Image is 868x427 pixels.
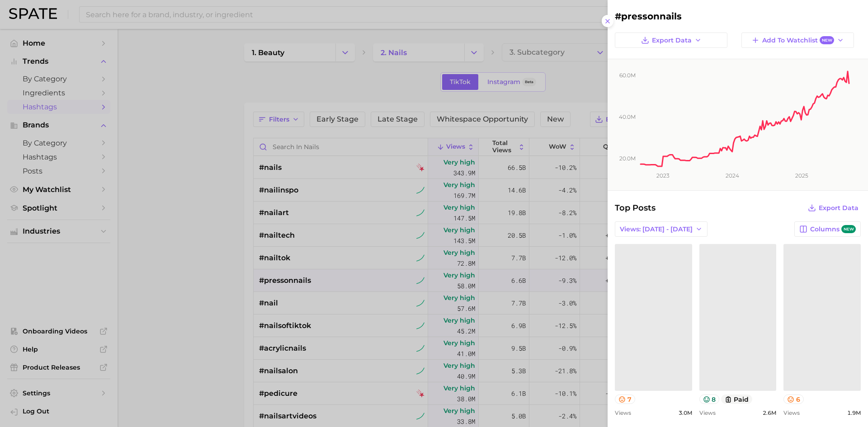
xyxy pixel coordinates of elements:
span: Export Data [652,37,692,44]
span: Views: [DATE] - [DATE] [620,225,693,233]
tspan: 60.0m [619,72,636,79]
button: 6 [783,394,804,404]
button: Export Data [615,33,727,48]
button: Add to WatchlistNew [741,33,854,48]
h2: #pressonnails [615,11,861,22]
button: Export Data [806,202,861,214]
span: Top Posts [615,202,656,214]
span: 2.6m [763,409,776,416]
button: 8 [699,394,720,404]
span: 3.0m [679,409,692,416]
span: Views [699,409,716,416]
span: Add to Watchlist [762,36,834,45]
button: 7 [615,394,635,404]
span: Export Data [819,204,859,212]
tspan: 40.0m [619,113,636,120]
tspan: 2025 [795,172,808,179]
span: new [841,225,856,234]
button: Views: [DATE] - [DATE] [615,221,708,237]
span: Views [615,409,631,416]
tspan: 20.0m [619,155,636,162]
span: New [820,36,834,45]
button: Columnsnew [794,221,861,237]
span: Views [783,409,800,416]
button: paid [721,394,752,404]
tspan: 2024 [726,172,739,179]
span: Columns [810,225,856,234]
span: 1.9m [847,409,861,416]
tspan: 2023 [656,172,670,179]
